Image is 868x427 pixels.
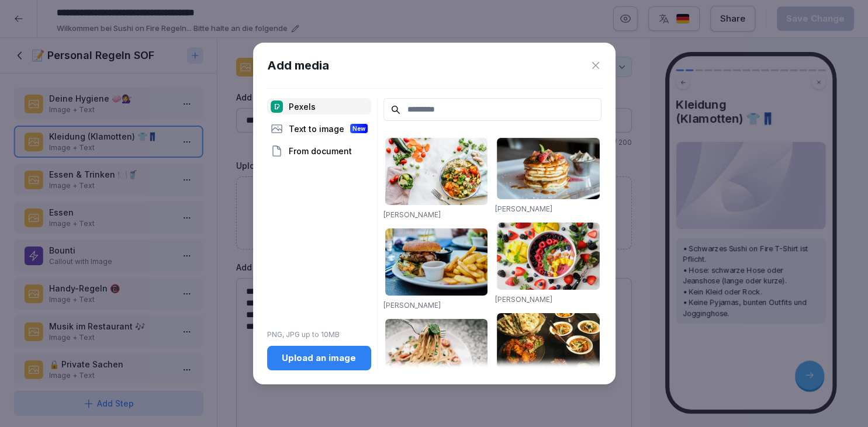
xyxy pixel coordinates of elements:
a: [PERSON_NAME] [495,295,552,304]
div: Pexels [267,98,371,114]
img: pexels-photo-1640777.jpeg [385,138,488,205]
button: Upload an image [267,346,371,370]
div: Text to image [267,120,371,137]
a: [PERSON_NAME] [383,301,441,310]
p: PNG, JPG up to 10MB [267,329,371,340]
div: Upload an image [276,352,362,364]
img: pexels-photo-958545.jpeg [497,313,600,369]
img: pexels-photo-1279330.jpeg [385,319,488,386]
img: pexels.png [271,100,283,113]
div: From document [267,143,371,159]
img: pexels-photo-70497.jpeg [385,228,488,296]
a: [PERSON_NAME] [383,210,441,219]
img: pexels-photo-376464.jpeg [497,138,600,199]
h1: Add media [267,57,329,74]
div: New [350,124,368,133]
a: [PERSON_NAME] [495,204,552,213]
img: pexels-photo-1099680.jpeg [497,223,600,290]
